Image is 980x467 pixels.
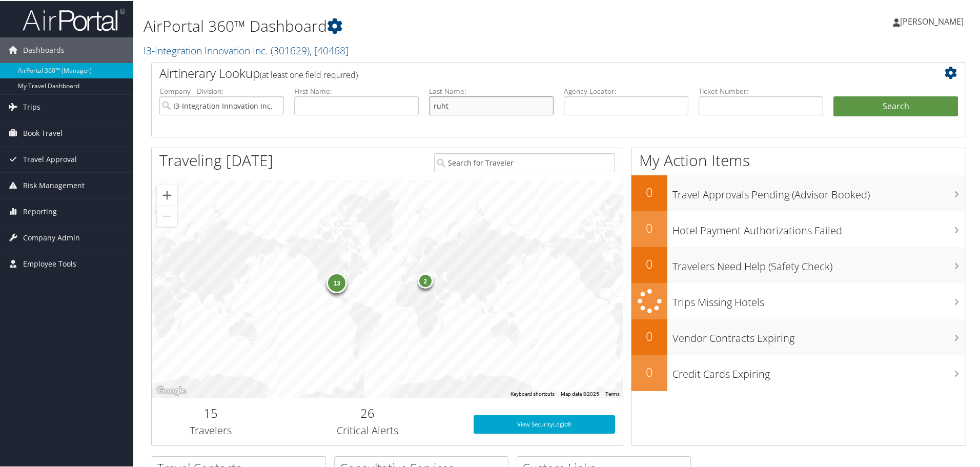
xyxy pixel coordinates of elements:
a: I3-Integration Innovation Inc. [144,43,349,56]
a: Open this area in Google Maps (opens a new window) [154,383,188,397]
a: 0Travel Approvals Pending (Advisor Booked) [631,174,966,210]
a: 0Hotel Payment Authorizations Failed [631,210,966,246]
h3: Vendor Contracts Expiring [672,325,966,344]
h2: 0 [631,362,667,380]
span: Trips [23,93,40,119]
h2: 0 [631,254,667,272]
button: Zoom out [157,205,177,226]
h3: Trips Missing Hotels [672,289,966,309]
h2: Airtinerary Lookup [159,64,890,81]
h1: Traveling [DATE] [159,149,273,170]
h2: 0 [631,182,667,200]
span: Risk Management [23,172,85,197]
h2: 0 [631,218,667,236]
span: Book Travel [23,119,63,145]
span: , [ 40468 ] [310,43,349,56]
button: Zoom in [157,184,177,205]
a: Terms (opens in new tab) [605,390,620,396]
span: (at least one field required) [260,68,358,79]
div: 2 [417,272,433,287]
label: Agency Locator: [564,85,688,95]
h3: Critical Alerts [277,422,458,437]
span: [PERSON_NAME] [900,15,964,26]
h2: 0 [631,327,667,344]
button: Keyboard shortcuts [511,390,555,397]
a: View SecurityLogic® [474,414,615,433]
span: Company Admin [23,224,80,250]
label: Ticket Number: [699,85,823,95]
h1: My Action Items [631,149,966,170]
a: 0Travelers Need Help (Safety Check) [631,246,966,282]
h2: 15 [159,403,262,421]
label: Company - Division: [159,85,284,95]
h3: Travelers [159,422,262,437]
div: 13 [326,272,347,292]
span: ( 301629 ) [271,43,310,56]
span: Employee Tools [23,250,76,276]
h1: AirPortal 360™ Dashboard [144,14,697,36]
label: First Name: [294,85,419,95]
span: Map data ©2025 [561,390,599,396]
a: 0Vendor Contracts Expiring [631,318,966,354]
h3: Travelers Need Help (Safety Check) [672,253,966,273]
a: Trips Missing Hotels [631,282,966,318]
h3: Credit Cards Expiring [672,361,966,380]
a: 0Credit Cards Expiring [631,354,966,390]
span: Reporting [23,198,57,224]
h2: 26 [277,403,458,421]
a: [PERSON_NAME] [893,5,974,36]
label: Last Name: [429,85,554,95]
button: Search [833,95,958,116]
img: airportal-logo.png [23,7,125,31]
img: Google [154,383,188,397]
span: Travel Approval [23,146,77,171]
input: Search for Traveler [434,152,615,171]
span: Dashboards [23,36,65,62]
h3: Hotel Payment Authorizations Failed [672,217,966,237]
h3: Travel Approvals Pending (Advisor Booked) [672,181,966,201]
